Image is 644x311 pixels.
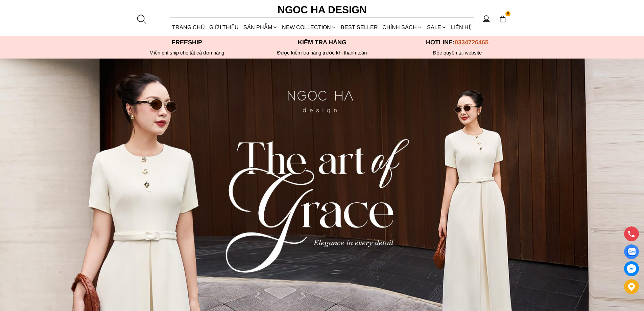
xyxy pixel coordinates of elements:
[380,18,425,36] div: Chính sách
[241,18,280,36] div: SẢN PHẨM
[339,18,380,36] a: BEST SELLER
[280,18,338,36] a: NEW COLLECTION
[624,244,639,259] a: Display image
[207,18,241,36] a: GIỚI THIỆU
[119,50,255,56] div: Miễn phí ship cho tất cả đơn hàng
[119,39,255,46] p: Freeship
[624,261,639,276] a: messenger
[449,18,474,36] a: LIÊN HỆ
[505,11,511,17] span: 0
[298,39,347,46] font: Kiểm tra hàng
[390,39,525,46] p: Hotline:
[425,18,449,36] a: SALE
[255,50,390,56] p: Được kiểm tra hàng trước khi thanh toán
[499,15,506,23] img: img-CART-ICON-ksit0nf1
[627,248,636,256] img: Display image
[390,50,525,56] h6: Độc quyền tại website
[170,18,207,36] a: TRANG CHỦ
[271,2,373,18] a: Ngoc Ha Design
[455,39,488,46] span: 0334726465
